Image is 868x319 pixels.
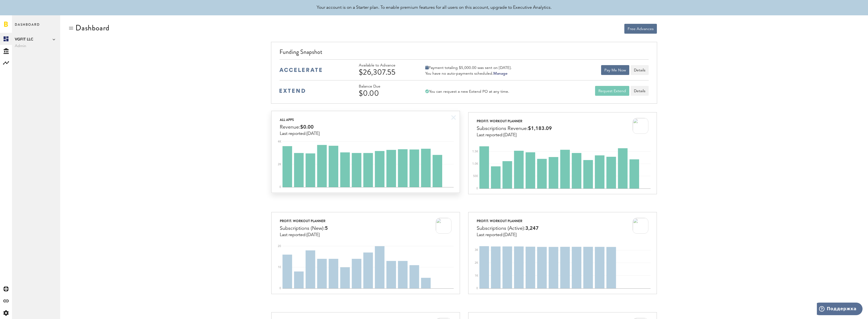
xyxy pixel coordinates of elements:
text: 500 [473,175,478,178]
text: 1.5K [472,150,478,153]
div: Subscriptions (Active): [477,224,539,233]
span: $0.00 [300,125,314,130]
text: 20 [278,245,281,248]
a: Details [631,86,649,96]
text: 2K [475,262,478,264]
div: Subscriptions Revenue: [477,124,552,133]
div: $26,307.55 [359,68,411,77]
img: accelerate-medium-blue-logo.svg [279,68,322,72]
button: Request Extend [595,86,629,96]
span: [DATE] [307,132,320,136]
div: Funding Snapshot [279,48,648,59]
span: 3,247 [525,226,539,231]
img: 100x100bb_jssXdTp.jpg [436,218,452,234]
text: 0 [476,287,478,290]
div: Balance Due [359,84,411,89]
button: Pay Me Now [601,65,629,75]
a: Manage [493,72,508,76]
img: 100x100bb_jssXdTp.jpg [633,218,648,234]
div: Last reported: [280,131,320,136]
iframe: Открывает виджет для поиска дополнительной информации [817,303,863,316]
div: You have no auto-payments scheduled. [425,71,512,76]
span: VGFIT LLC [15,36,57,43]
span: Dashboard [15,21,40,33]
span: [DATE] [503,133,517,137]
text: 3K [475,249,478,252]
div: Subscriptions (New): [280,224,328,233]
text: 1.0K [472,163,478,165]
img: 100x100bb_jssXdTp.jpg [633,118,648,134]
text: 0 [476,187,478,190]
div: ProFit: Workout Planner [477,218,539,224]
div: ProFit: Workout Planner [280,218,328,224]
img: extend-medium-blue-logo.svg [279,89,305,93]
button: Free Advances [624,24,657,34]
span: Admin [15,43,57,49]
div: $0.00 [359,89,411,98]
div: All apps [280,117,320,123]
span: 5 [325,226,328,231]
text: 10 [278,266,281,269]
text: 1K [475,274,478,277]
div: Revenue: [280,123,320,131]
div: Last reported: [477,233,539,237]
text: 0 [279,287,281,290]
span: $1,183.09 [528,126,552,131]
div: Last reported: [280,233,328,237]
div: Dashboard [75,24,109,32]
div: Available to Advance [359,63,411,68]
span: [DATE] [503,233,517,237]
button: Details [631,65,649,75]
text: 4K [278,140,281,143]
span: [DATE] [307,233,320,237]
div: You can request a new Extend PO at any time. [425,89,509,94]
div: ProFit: Workout Planner [477,118,552,124]
text: 2K [278,163,281,166]
div: Your account is on a Starter plan. To enable premium features for all users on this account, upgr... [317,4,552,11]
text: 0 [279,186,281,188]
div: Payment totaling $5,000.00 was sent on [DATE]. [425,65,512,70]
div: Last reported: [477,133,552,138]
